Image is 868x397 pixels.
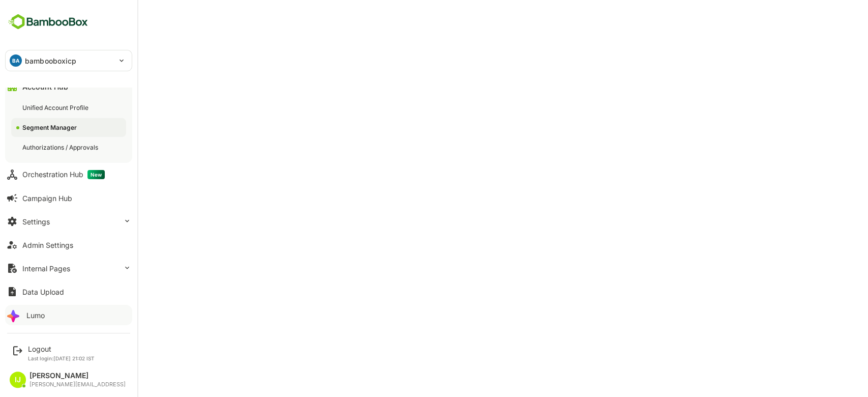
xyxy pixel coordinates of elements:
p: Last login: [DATE] 21:02 IST [28,355,95,361]
button: Data Upload [5,281,132,302]
div: Orchestration Hub [22,170,105,179]
p: bambooboxicp [25,55,77,66]
div: Authorizations / Approvals [22,143,100,152]
div: [PERSON_NAME] [29,372,126,380]
span: New [87,170,105,179]
div: IJ [10,372,26,388]
div: Logout [28,345,95,353]
button: Lumo [5,305,132,325]
div: Internal Pages [22,264,70,273]
div: Admin Settings [22,241,73,249]
img: BambooboxFullLogoMark.5f36c76dfaba33ec1ec1367b70bb1252.svg [5,12,91,32]
div: Settings [22,217,50,226]
button: Campaign Hub [5,188,132,208]
div: Campaign Hub [22,194,72,203]
div: Lumo [26,311,45,320]
div: Segment Manager [22,123,79,132]
div: Data Upload [22,288,64,296]
div: [PERSON_NAME][EMAIL_ADDRESS] [29,381,126,388]
button: Admin Settings [5,235,132,255]
button: Orchestration HubNew [5,164,132,185]
button: Settings [5,211,132,232]
button: Internal Pages [5,258,132,278]
div: Unified Account Profile [22,103,91,112]
div: BA [10,54,22,67]
div: BAbambooboxicp [6,50,132,71]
